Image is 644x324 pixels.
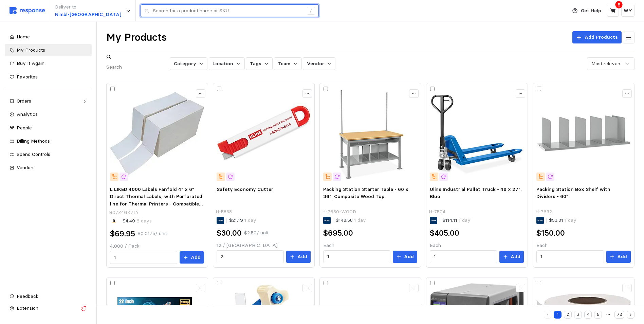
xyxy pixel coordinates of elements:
p: Team [278,60,290,68]
button: Add [180,251,204,264]
p: Nimbl-[GEOGRAPHIC_DATA] [55,11,121,18]
span: 1 day [563,217,576,223]
p: Deliver to [55,3,121,11]
p: Add [511,253,520,260]
div: / [307,7,315,15]
img: H-7632 [536,87,630,181]
p: 4,000 / Pack [110,242,204,250]
p: 12 / [GEOGRAPHIC_DATA] [217,242,311,249]
input: Qty [221,251,280,263]
h2: $69.95 [110,229,135,239]
button: Add [606,251,631,263]
div: Most relevant [591,60,622,67]
span: Packing Station Starter Table - 60 x 36", Composite Wood Top [323,186,408,200]
span: 6 days [135,218,152,224]
span: 1 day [243,217,256,223]
p: Tags [250,60,261,68]
p: Get Help [581,7,601,15]
button: 2 [564,311,572,319]
a: People [5,122,92,134]
button: 78 [614,311,624,319]
button: Add [286,251,311,263]
p: $53.81 [549,217,576,224]
p: Category [174,60,196,68]
a: My Products [5,44,92,56]
a: Billing Methods [5,135,92,147]
h2: $150.00 [536,228,565,238]
a: Spend Controls [5,148,92,161]
span: Buy It Again [17,60,44,66]
a: Vendors [5,162,92,174]
p: $0.0175 / unit [137,230,167,237]
h2: $30.00 [217,228,242,238]
p: $2.50 / unit [244,229,269,237]
span: 1 day [457,217,471,223]
button: 5 [594,311,602,319]
img: H-7504 [430,87,524,181]
span: People [17,125,32,131]
input: Qty [540,251,600,263]
button: Extension [5,302,92,314]
button: Feedback [5,290,92,303]
p: $148.58 [336,217,366,224]
a: Orders [5,95,92,107]
img: H-5838 [217,87,311,181]
button: Get Help [568,4,605,17]
span: Analytics [17,111,38,117]
span: Billing Methods [17,138,50,144]
span: Vendors [17,164,35,170]
a: Favorites [5,71,92,83]
h2: $405.00 [430,228,459,238]
a: Home [5,31,92,43]
p: Add Products [585,34,618,41]
input: Search for a product name or SKU [153,5,303,17]
a: Analytics [5,108,92,121]
button: Location [209,57,245,70]
div: Orders [17,97,80,105]
button: 1 [554,311,562,319]
button: Add [499,251,524,263]
button: 3 [574,311,582,319]
p: Add [191,254,201,261]
span: 1 day [353,217,366,223]
p: Add [297,253,307,260]
button: Add Products [572,31,622,43]
h1: My Products [106,31,167,44]
p: H-7504 [429,208,445,216]
p: Add [617,253,627,260]
button: Add [393,251,417,263]
span: L LIKED 4000 Labels Fanfold 4" x 6" Direct Thermal Labels, with Perforated line for Thermal Print... [110,186,203,222]
p: 5 [618,1,621,8]
input: Qty [434,251,493,263]
span: Spend Controls [17,151,50,157]
span: Feedback [17,293,38,299]
p: Each [536,242,630,249]
span: Favorites [17,74,38,80]
p: H-7632 [535,208,552,216]
p: $114.11 [442,217,471,224]
img: 61kZ5mp4iJL.__AC_SX300_SY300_QL70_FMwebp_.jpg [110,87,204,181]
button: 4 [584,311,592,319]
p: H-7630-WOOD [322,208,356,216]
span: Safety Economy Cutter [217,186,273,192]
p: Vendor [307,60,324,68]
button: Team [274,57,302,70]
p: Location [213,60,233,68]
button: Vendor [303,57,335,70]
p: Each [430,242,524,249]
p: $21.19 [229,217,256,224]
input: Search [106,61,169,73]
p: WY [624,7,632,15]
span: Extension [17,305,38,311]
p: Each [323,242,417,249]
p: B07Z4GK7LY [109,209,139,216]
button: Category [170,57,207,70]
input: Qty [327,251,387,263]
h2: $695.00 [323,228,353,238]
span: My Products [17,47,45,53]
img: H-7630-WOOD [323,87,417,181]
span: Home [17,34,30,40]
span: Packing Station Box Shelf with Dividers - 60" [536,186,610,200]
button: WY [621,5,634,17]
span: Uline Industrial Pallet Truck - 48 x 27", Blue [430,186,522,200]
